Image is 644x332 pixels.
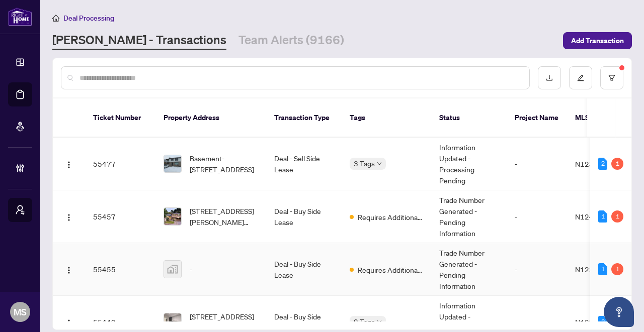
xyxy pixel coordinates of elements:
[611,263,623,275] div: 1
[85,190,155,243] td: 55457
[431,138,507,190] td: Information Updated - Processing Pending
[190,205,258,228] span: [STREET_ADDRESS][PERSON_NAME][PERSON_NAME]
[190,153,258,175] span: Basement-[STREET_ADDRESS]
[358,264,423,275] span: Requires Additional Docs
[507,243,567,296] td: -
[600,66,623,89] button: filter
[358,211,423,223] span: Requires Additional Docs
[61,208,77,225] button: Logo
[431,243,507,296] td: Trade Number Generated - Pending Information
[65,319,73,327] img: Logo
[85,138,155,190] td: 55477
[354,316,375,327] span: 2 Tags
[431,190,507,243] td: Trade Number Generated - Pending Information
[52,32,226,50] a: [PERSON_NAME] - Transactions
[85,98,155,138] th: Ticket Number
[571,33,624,49] span: Add Transaction
[65,161,73,169] img: Logo
[538,66,561,89] button: download
[266,243,342,296] td: Deal - Buy Side Lease
[598,263,607,275] div: 1
[164,208,181,225] img: thumbnail-img
[65,266,73,274] img: Logo
[577,74,584,81] span: edit
[190,264,192,275] span: -
[598,316,607,328] div: 3
[563,32,632,49] button: Add Transaction
[575,212,616,221] span: N12423974
[507,138,567,190] td: -
[377,161,382,166] span: down
[575,317,616,326] span: N12262356
[164,261,181,278] img: thumbnail-img
[611,210,623,223] div: 1
[354,158,375,169] span: 3 Tags
[507,98,567,138] th: Project Name
[598,158,607,170] div: 2
[65,213,73,222] img: Logo
[431,98,507,138] th: Status
[85,243,155,296] td: 55455
[266,98,342,138] th: Transaction Type
[575,265,616,274] span: N12355272
[61,156,77,172] button: Logo
[567,98,627,138] th: MLS #
[377,319,382,324] span: down
[52,15,59,22] span: home
[61,314,77,330] button: Logo
[61,261,77,277] button: Logo
[266,190,342,243] td: Deal - Buy Side Lease
[598,210,607,223] div: 1
[611,158,623,170] div: 1
[155,98,266,138] th: Property Address
[63,14,114,23] span: Deal Processing
[575,159,616,168] span: N12316377
[164,155,181,172] img: thumbnail-img
[342,98,431,138] th: Tags
[507,190,567,243] td: -
[14,305,27,319] span: MS
[238,32,344,50] a: Team Alerts (9166)
[608,74,615,81] span: filter
[266,138,342,190] td: Deal - Sell Side Lease
[569,66,592,89] button: edit
[604,297,634,327] button: Open asap
[164,313,181,330] img: thumbnail-img
[15,205,25,215] span: user-switch
[8,8,32,26] img: logo
[546,74,553,81] span: download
